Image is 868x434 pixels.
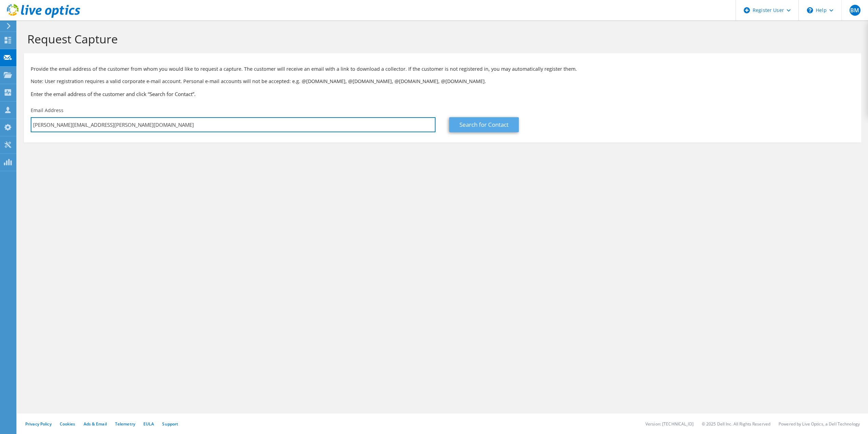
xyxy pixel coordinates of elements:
p: Note: User registration requires a valid corporate e-mail account. Personal e-mail accounts will ... [31,78,854,85]
a: Search for Contact [449,117,519,132]
a: Telemetry [115,421,135,427]
span: BM [850,5,860,16]
li: Version: [TECHNICAL_ID] [645,421,694,427]
h1: Request Capture [27,32,854,46]
a: Cookies [60,421,75,427]
p: Provide the email address of the customer from whom you would like to request a capture. The cust... [31,65,854,73]
a: Privacy Policy [25,421,52,427]
li: © 2025 Dell Inc. All Rights Reserved [702,421,770,427]
a: Ads & Email [84,421,107,427]
h3: Enter the email address of the customer and click “Search for Contact”. [31,90,854,98]
a: Support [162,421,178,427]
a: EULA [143,421,154,427]
li: Powered by Live Optics, a Dell Technology [779,421,860,427]
label: Email Address [31,107,63,114]
svg: \n [807,7,813,13]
